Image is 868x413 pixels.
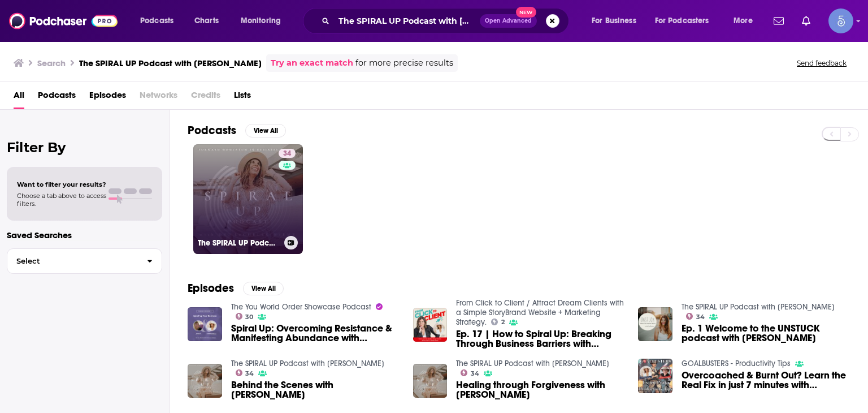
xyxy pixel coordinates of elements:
[682,371,850,390] a: Overcoached & Burnt Out? Learn the Real Fix in just 7 minutes with LaChelle Wieme
[231,302,371,312] a: The You World Order Showcase Podcast
[456,329,624,349] a: Ep. 17 | How to Spiral Up: Breaking Through Business Barriers with Dr. LaChelle Wieme
[516,7,536,18] span: New
[828,8,853,33] img: User Profile
[234,86,251,109] a: Lists
[682,371,850,390] span: Overcoached & Burnt Out? Learn the Real Fix in just 7 minutes with [PERSON_NAME]
[413,308,448,342] img: Ep. 17 | How to Spiral Up: Breaking Through Business Barriers with Dr. LaChelle Wieme
[734,13,753,29] span: More
[187,12,225,30] a: Charts
[648,12,726,30] button: open menu
[194,13,219,29] span: Charts
[491,319,505,325] a: 2
[769,11,788,31] a: Show notifications dropdown
[241,13,281,29] span: Monitoring
[17,180,106,188] span: Want to filter your results?
[188,123,236,137] h2: Podcasts
[17,192,106,208] span: Choose a tab above to access filters.
[638,307,672,342] img: Ep. 1 Welcome to the UNSTUCK podcast with LaChelle Wieme
[231,380,400,399] span: Behind the Scenes with [PERSON_NAME]
[188,123,286,137] a: PodcastsView All
[334,12,480,30] input: Search podcasts, credits, & more...
[797,11,815,31] a: Show notifications dropdown
[655,13,709,29] span: For Podcasters
[233,12,296,30] button: open menu
[592,13,636,29] span: For Business
[79,58,262,68] h3: The SPIRAL UP Podcast with [PERSON_NAME]
[140,13,173,29] span: Podcasts
[7,257,138,265] span: Select
[456,380,624,399] a: Healing through Forgiveness with LaChelle Wieme
[696,315,705,320] span: 34
[236,369,254,376] a: 34
[193,144,303,254] a: 34The SPIRAL UP Podcast with [PERSON_NAME]
[279,149,296,158] a: 34
[456,329,624,349] span: Ep. 17 | How to Spiral Up: Breaking Through Business Barriers with [PERSON_NAME]
[198,238,280,248] h3: The SPIRAL UP Podcast with [PERSON_NAME]
[191,86,220,109] span: Credits
[132,12,188,30] button: open menu
[243,282,284,295] button: View All
[9,10,118,32] img: Podchaser - Follow, Share and Rate Podcasts
[456,298,624,327] a: From Click to Client / Attract Dream Clients with a Simple StoryBrand Website + Marketing Strategy.
[7,230,162,240] p: Saved Searches
[188,364,222,398] img: Behind the Scenes with LaChelle Wieme
[314,8,580,34] div: Search podcasts, credits, & more...
[485,18,532,24] span: Open Advanced
[480,14,537,28] button: Open AdvancedNew
[188,281,234,295] h2: Episodes
[231,359,384,368] a: The SPIRAL UP Podcast with LaChelle Wieme
[37,58,66,68] h3: Search
[638,359,672,393] img: Overcoached & Burnt Out? Learn the Real Fix in just 7 minutes with LaChelle Wieme
[271,57,353,70] a: Try an exact match
[7,248,162,274] button: Select
[245,371,254,376] span: 34
[231,380,400,399] a: Behind the Scenes with LaChelle Wieme
[7,139,162,156] h2: Filter By
[245,124,286,137] button: View All
[682,324,850,343] a: Ep. 1 Welcome to the UNSTUCK podcast with LaChelle Wieme
[726,12,767,30] button: open menu
[413,364,448,398] img: Healing through Forgiveness with LaChelle Wieme
[471,371,479,376] span: 34
[456,359,609,368] a: The SPIRAL UP Podcast with LaChelle Wieme
[231,324,400,343] a: Spiral Up: Overcoming Resistance & Manifesting Abundance with Dr. LaChelle Wieme
[456,380,624,399] span: Healing through Forgiveness with [PERSON_NAME]
[828,8,853,33] button: Show profile menu
[89,86,126,109] a: Episodes
[188,281,284,295] a: EpisodesView All
[188,307,222,342] img: Spiral Up: Overcoming Resistance & Manifesting Abundance with Dr. LaChelle Wieme
[828,8,853,33] span: Logged in as Spiral5-G1
[38,86,76,109] a: Podcasts
[355,57,453,70] span: for more precise results
[245,315,253,320] span: 30
[793,58,850,68] button: Send feedback
[231,324,400,343] span: Spiral Up: Overcoming Resistance & Manifesting Abundance with [PERSON_NAME]
[461,369,479,376] a: 34
[501,320,505,325] span: 2
[682,359,791,368] a: GOALBUSTERS - Productivity Tips
[682,302,835,312] a: The SPIRAL UP Podcast with LaChelle Wieme
[140,86,177,109] span: Networks
[14,86,24,109] a: All
[584,12,650,30] button: open menu
[236,313,254,320] a: 30
[682,324,850,343] span: Ep. 1 Welcome to the UNSTUCK podcast with [PERSON_NAME]
[283,148,291,160] span: 34
[686,313,705,320] a: 34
